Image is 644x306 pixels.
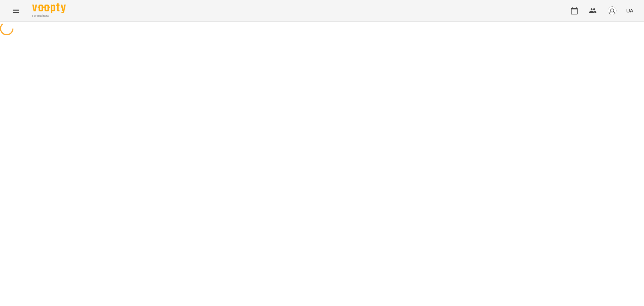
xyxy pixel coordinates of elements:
[607,6,617,15] img: avatar_s.png
[32,3,66,13] img: Voopty Logo
[624,4,636,17] button: UA
[626,7,633,14] span: UA
[32,14,66,18] span: For Business
[8,3,24,19] button: Menu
